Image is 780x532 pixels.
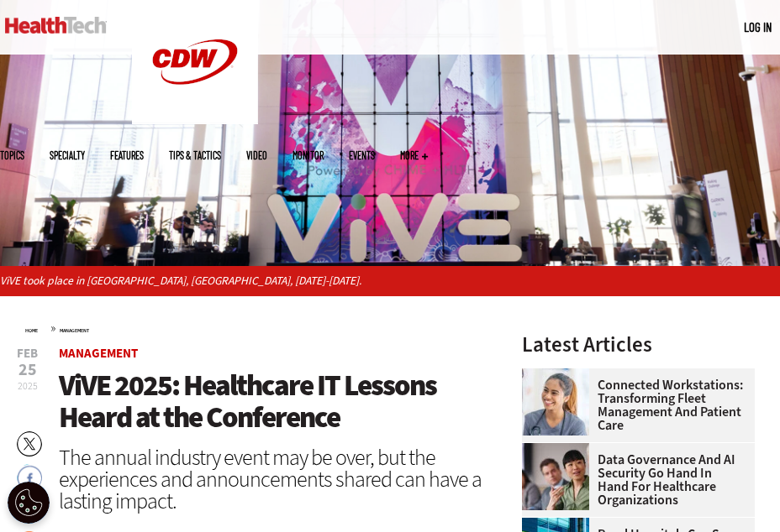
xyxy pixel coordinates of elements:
a: woman discusses data governance [522,443,598,456]
div: The annual industry event may be over, but the experiences and announcements shared can have a la... [59,446,507,512]
a: Events [349,150,375,160]
a: Management [60,327,89,334]
span: ViVE 2025: Healthcare IT Lessons Heard at the Conference [59,366,436,437]
span: Specialty [50,150,85,160]
img: nurse smiling at patient [522,368,589,436]
a: Management [59,345,138,362]
a: MonITor [292,150,324,160]
h3: Latest Articles [522,334,755,355]
img: Home [5,17,107,34]
button: Open Preferences [8,482,50,524]
a: Data Governance and AI Security Go Hand in Hand for Healthcare Organizations [522,453,745,507]
div: Cookie Settings [8,482,50,524]
a: Microsoft building [522,518,598,531]
span: Feb [17,347,38,360]
a: Log in [744,19,772,34]
span: 2025 [18,379,38,393]
div: » [25,321,507,335]
div: User menu [744,18,772,36]
a: nurse smiling at patient [522,368,598,382]
a: CDW [132,111,258,128]
a: Tips & Tactics [169,150,221,160]
a: Connected Workstations: Transforming Fleet Management and Patient Care [522,378,745,432]
a: Home [25,327,38,334]
a: Video [246,150,267,160]
span: More [400,150,428,160]
a: Features [110,150,144,160]
span: 25 [17,362,38,378]
img: woman discusses data governance [522,443,589,510]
